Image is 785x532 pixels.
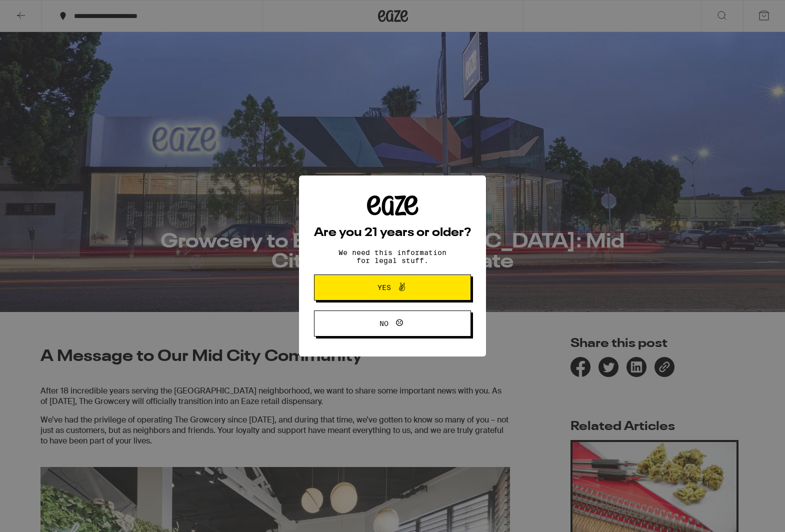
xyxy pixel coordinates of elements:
span: Yes [377,284,391,291]
button: Yes [314,274,471,300]
span: No [379,320,388,327]
h2: Are you 21 years or older? [314,227,471,239]
p: We need this information for legal stuff. [330,248,455,264]
button: No [314,310,471,336]
span: Help [23,7,43,16]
